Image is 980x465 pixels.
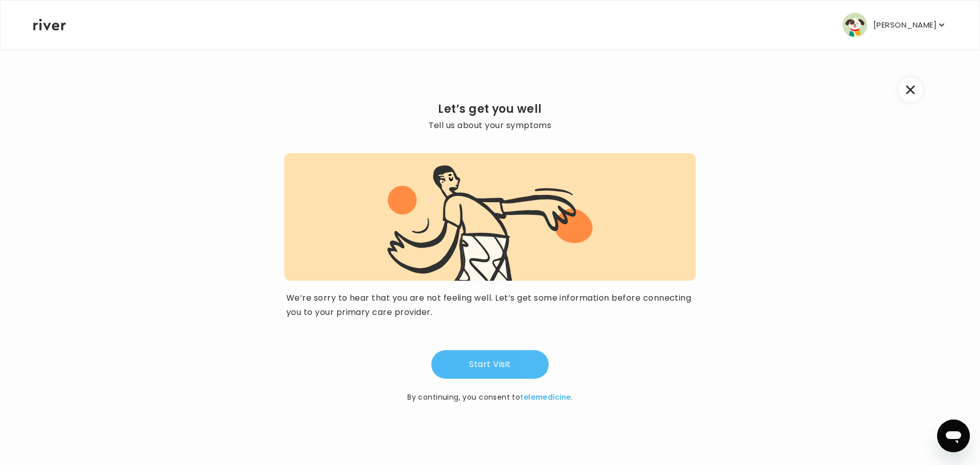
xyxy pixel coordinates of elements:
iframe: Button to launch messaging window [937,420,970,452]
h2: Let’s get you well [284,102,696,116]
p: Tell us about your symptoms [284,118,696,133]
a: telemedicine. [520,392,572,402]
p: [PERSON_NAME] [873,18,937,32]
button: Start Visit [431,350,549,379]
button: user avatar[PERSON_NAME] [843,13,947,37]
img: visit complete graphic [387,163,592,281]
img: user avatar [843,13,867,37]
p: We’re sorry to hear that you are not feeling well. Let’s get some information before connecting y... [286,291,694,320]
p: By continuing, you consent to [407,391,573,403]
